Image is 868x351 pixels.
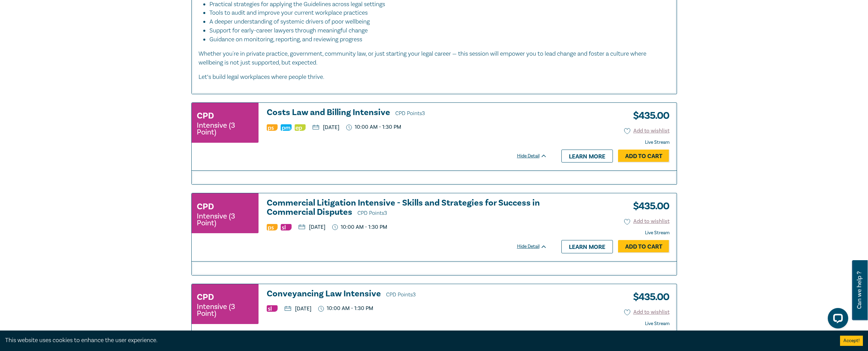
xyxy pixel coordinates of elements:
[298,224,325,230] p: [DATE]
[395,110,425,117] span: CPD Points 3
[357,210,387,216] span: CPD Points 3
[618,240,670,253] a: Add to Cart
[346,124,401,130] p: 10:00 AM - 1:30 PM
[281,224,292,230] img: Substantive Law
[840,336,863,346] button: Accept cookies
[517,153,555,159] div: Hide Detail
[332,224,387,230] p: 10:00 AM - 1:30 PM
[267,289,547,299] a: Conveyancing Law Intensive CPD Points3
[312,125,339,130] p: [DATE]
[624,217,670,225] button: Add to wishlist
[197,200,214,213] h3: CPD
[318,305,373,312] p: 10:00 AM - 1:30 PM
[628,198,670,214] h3: $ 435.00
[209,35,670,44] li: Guidance on monitoring, reporting, and reviewing progress
[267,108,547,118] a: Costs Law and Billing Intensive CPD Points3
[209,9,663,17] li: Tools to audit and improve your current workplace practices
[284,306,311,311] p: [DATE]
[209,26,663,35] li: Support for early-career lawyers through meaningful change
[267,198,547,218] h3: Commercial Litigation Intensive - Skills and Strategies for Success in Commercial Disputes
[618,150,670,163] a: Add to Cart
[209,17,663,26] li: A deeper understanding of systemic drivers of poor wellbeing
[197,110,214,122] h3: CPD
[628,108,670,124] h3: $ 435.00
[561,240,613,253] a: Learn more
[517,243,555,250] div: Hide Detail
[624,127,670,135] button: Add to wishlist
[197,303,253,317] small: Intensive (3 Point)
[267,198,547,218] a: Commercial Litigation Intensive - Skills and Strategies for Success in Commercial Disputes CPD Po...
[267,124,278,131] img: Professional Skills
[5,336,830,345] div: This website uses cookies to enhance the user experience.
[267,108,547,118] h3: Costs Law and Billing Intensive
[561,150,613,163] a: Learn more
[624,308,670,316] button: Add to wishlist
[198,73,670,82] p: Let’s build legal workplaces where people thrive.
[645,230,670,236] strong: Live Stream
[197,291,214,303] h3: CPD
[822,305,851,334] iframe: LiveChat chat widget
[267,289,547,299] h3: Conveyancing Law Intensive
[645,139,670,145] strong: Live Stream
[386,291,416,298] span: CPD Points 3
[267,224,278,230] img: Professional Skills
[267,305,278,312] img: Substantive Law
[628,289,670,305] h3: $ 435.00
[281,124,292,131] img: Practice Management & Business Skills
[197,122,253,136] small: Intensive (3 Point)
[856,264,863,316] span: Can we help ?
[197,213,253,226] small: Intensive (3 Point)
[198,50,670,67] p: Whether you're in private practice, government, community law, or just starting your legal career...
[295,124,306,131] img: Ethics & Professional Responsibility
[645,321,670,327] strong: Live Stream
